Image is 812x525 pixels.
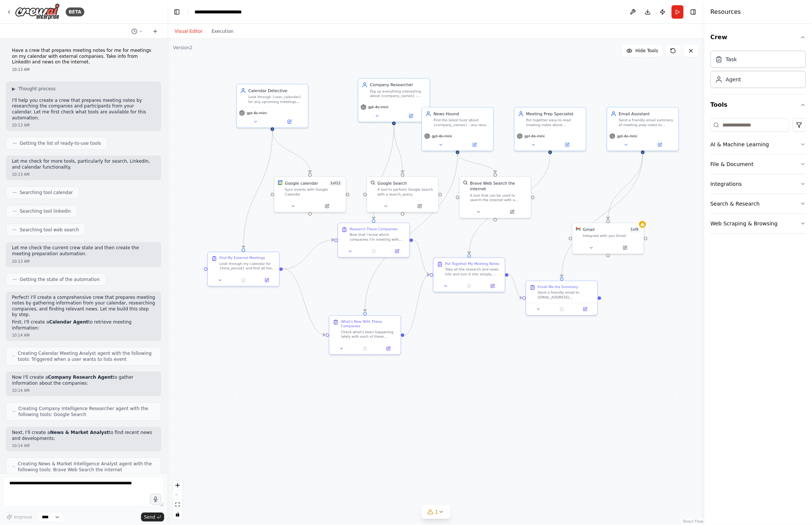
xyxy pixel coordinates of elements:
div: Research These CompaniesNow that I know which companies I'm meeting with, find out everything int... [338,223,410,258]
div: Calendar DetectiveLook through {user_calendar} for any upcoming meetings with outside companies a... [236,84,309,128]
div: Agent [726,76,741,83]
div: Email Assistant [619,111,675,117]
span: ▶ [12,86,15,92]
button: AI & Machine Learning [710,135,806,154]
div: A tool to perform Google search with a search_query. [378,187,435,197]
button: Open in side panel [378,345,398,352]
div: News HoundFind the latest buzz about {company_names} - any recent news, big moves they've made, o... [422,107,494,151]
button: Open in side panel [575,306,595,313]
div: A tool that can be used to search the internet with a search_query. [470,193,528,203]
img: Logo [15,3,60,20]
button: Open in side panel [496,209,529,216]
g: Edge from d24d9441-699e-4084-b3b0-5205e94d52df to e5721942-cd67-419a-99ec-3a10ffca5aa2 [362,154,461,312]
div: Put Together My Meeting Notes [445,262,499,266]
button: No output available [231,277,256,284]
div: Email AssistantSend a friendly email summary of meeting prep notes to r@[DOMAIN_NAME], making sur... [607,107,679,151]
nav: breadcrumb [194,8,257,16]
div: What's New With These CompaniesCheck what's been happening lately with each of these companies. A... [329,315,401,355]
span: Getting the state of the automation [20,276,100,282]
div: 10:14 AM [12,443,155,449]
g: Edge from e5721942-cd67-419a-99ec-3a10ffca5aa2 to b3989ad2-4313-4ac6-ada9-f71cafda567c [405,272,430,338]
div: Send a friendly email summary of meeting prep notes to r@[DOMAIN_NAME], making sure not to spam (... [619,118,675,127]
div: Check what's been happening lately with each of these companies. Any big announcements? New produ... [341,330,397,339]
p: Let me check for more tools, particularly for search, LinkedIn, and calendar functionality. [12,159,155,170]
strong: Calendar Agent [49,319,88,325]
button: toggle interactivity [173,510,182,519]
button: Hide right sidebar [688,7,699,17]
div: React Flow controls [173,481,182,519]
div: BraveSearchToolBrave Web Search the internetA tool that can be used to search the internet with a... [459,176,531,218]
button: Open in side panel [482,282,502,290]
button: No output available [550,306,574,313]
div: What's New With These Companies [341,319,397,329]
button: Open in side panel [273,118,306,125]
div: Tools [710,115,806,240]
div: Task [726,56,737,63]
button: Execution [207,27,238,36]
span: Getting the list of ready-to-use tools [20,140,101,146]
img: Gmail [576,227,581,231]
div: Take all the research and news info and turn it into simple, useful meeting notes for each compan... [445,267,501,276]
div: Google calendar [285,181,318,187]
div: Find My External Meetings [219,256,265,260]
button: Click to speak your automation idea [150,494,161,505]
button: Open in side panel [458,141,491,149]
div: 10:14 AM [12,332,155,338]
p: First, I'll create a to retrieve meeting information: [12,319,155,331]
div: Calendar Detective [249,88,304,94]
span: gpt-4o-mini [525,134,545,138]
span: Number of enabled actions [329,181,342,187]
button: Open in side panel [551,141,584,149]
g: Edge from 92840c66-ba99-4495-8c7f-bf5b1080ca86 to e5721942-cd67-419a-99ec-3a10ffca5aa2 [283,266,325,338]
div: News Hound [434,111,490,117]
button: zoom in [173,481,182,490]
div: Integrate with you Gmail [583,234,640,238]
g: Edge from 1dd0be89-de3d-44b0-be79-48fea2c88f2a to 92840c66-ba99-4495-8c7f-bf5b1080ca86 [241,131,275,248]
span: Creating Company Intelligence Researcher agent with the following tools: Google Search [18,406,155,418]
span: Hide Tools [635,48,658,54]
div: Dig up everything interesting about {company_names} - what they do, who runs the place, how they'... [370,89,426,98]
p: Let me check the current crew state and then create the meeting preparation automation. [12,245,155,257]
button: Open in side panel [609,244,641,251]
img: SerplyWebSearchTool [371,181,375,185]
p: Have a crew that prepares meeting notes for me for meetings on my calendar with external companie... [12,48,155,65]
button: File & Document [710,154,806,174]
button: 1 [422,505,450,519]
div: 10:13 AM [12,122,155,128]
button: fit view [173,500,182,510]
g: Edge from 1dd0be89-de3d-44b0-be79-48fea2c88f2a to 6032f9c2-998c-4ad0-92e6-56b82a357f32 [269,131,313,173]
button: Hide Tools [622,45,663,57]
div: 10:13 AM [12,259,155,264]
div: Crew [710,48,806,94]
button: zoom out [173,490,182,500]
div: Find the latest buzz about {company_names} - any recent news, big moves they've made, or industry... [434,118,490,127]
div: Version 2 [173,45,193,51]
div: 10:14 AM [12,388,155,393]
span: Send [144,514,155,520]
button: Open in side panel [257,277,277,284]
button: No output available [353,345,377,352]
div: Google Search [378,181,407,187]
div: Look through my calendar for {time_period} and find all the meetings I have with people from othe... [219,262,275,271]
strong: Company Research Agent [48,375,113,380]
span: Searching tool calendar [20,190,73,196]
button: Visual Editor [170,27,207,36]
div: Company ResearcherDig up everything interesting about {company_names} - what they do, who runs th... [358,78,430,122]
g: Edge from d24d9441-699e-4084-b3b0-5205e94d52df to 18826fcb-21f1-4059-bbd9-d3051aed30d4 [455,154,498,173]
img: Google Calendar [278,181,282,185]
p: Next, I'll create a to find recent news and developments: [12,430,155,441]
div: 10:13 AM [12,172,155,177]
span: Searching tool linkedin [20,208,71,214]
div: Brave Web Search the internet [470,181,528,192]
p: Now I'll create a to gather information about the companies: [12,375,155,386]
img: BraveSearchTool [463,181,468,185]
div: Send a friendly email to [EMAIL_ADDRESS][DOMAIN_NAME] with the meeting prep notes in plain text f... [538,290,594,300]
button: Start a new chat [149,27,161,36]
button: Open in side panel [643,141,676,149]
g: Edge from 48e8f0cb-86f5-4e93-b137-e8ccdeab20db to b3989ad2-4313-4ac6-ada9-f71cafda567c [466,154,553,254]
button: Open in side panel [310,203,343,210]
g: Edge from 92840c66-ba99-4495-8c7f-bf5b1080ca86 to 6ec367a7-aac0-4817-b3b8-a620fcaf5c23 [283,237,334,272]
button: Web Scraping & Browsing [710,214,806,233]
div: Research These Companies [350,227,397,231]
div: Company Researcher [370,82,426,88]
